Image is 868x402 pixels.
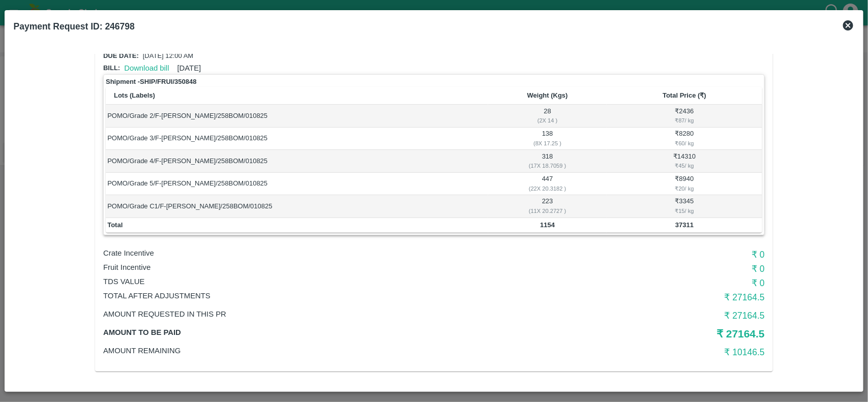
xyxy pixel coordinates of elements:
[490,184,605,193] div: ( 22 X 20.3182 )
[609,206,761,215] div: ₹ 15 / kg
[143,51,193,61] p: [DATE] 12:00 AM
[527,91,568,99] b: Weight (Kgs)
[609,184,761,193] div: ₹ 20 / kg
[663,91,706,99] b: Total Price (₹)
[607,173,762,195] td: ₹ 8940
[490,139,605,148] div: ( 8 X 17.25 )
[609,116,761,125] div: ₹ 87 / kg
[114,91,155,99] b: Lots (Labels)
[103,276,544,287] p: TDS VALUE
[103,327,544,338] p: Amount to be paid
[103,345,544,356] p: Amount Remaining
[107,221,123,229] b: Total
[488,105,607,127] td: 28
[544,276,765,290] h6: ₹ 0
[103,248,544,259] p: Crate Incentive
[607,195,762,218] td: ₹ 3345
[488,173,607,195] td: 447
[544,248,765,262] h6: ₹ 0
[488,128,607,150] td: 138
[106,128,488,150] td: POMO/Grade 3/F-[PERSON_NAME]/258BOM/010825
[103,64,120,72] span: Bill:
[177,64,201,72] span: [DATE]
[488,195,607,218] td: 223
[544,290,765,304] h6: ₹ 27164.5
[14,21,135,32] b: Payment Request ID: 246798
[106,77,196,87] strong: Shipment - SHIP/FRUI/350848
[490,116,605,125] div: ( 2 X 14 )
[609,161,761,170] div: ₹ 45 / kg
[106,150,488,172] td: POMO/Grade 4/F-[PERSON_NAME]/258BOM/010825
[490,161,605,170] div: ( 17 X 18.7059 )
[103,262,544,273] p: Fruit Incentive
[103,308,544,320] p: Amount Requested in this PR
[103,290,544,301] p: Total After adjustments
[544,262,765,276] h6: ₹ 0
[675,221,694,229] b: 37311
[607,150,762,172] td: ₹ 14310
[488,150,607,172] td: 318
[106,173,488,195] td: POMO/Grade 5/F-[PERSON_NAME]/258BOM/010825
[607,105,762,127] td: ₹ 2436
[106,195,488,218] td: POMO/Grade C1/F-[PERSON_NAME]/258BOM/010825
[607,128,762,150] td: ₹ 8280
[106,105,488,127] td: POMO/Grade 2/F-[PERSON_NAME]/258BOM/010825
[540,221,555,229] b: 1154
[544,345,765,359] h6: ₹ 10146.5
[103,52,139,59] span: Due date:
[544,308,765,323] h6: ₹ 27164.5
[544,327,765,341] h5: ₹ 27164.5
[609,139,761,148] div: ₹ 60 / kg
[124,64,169,72] a: Download bill
[490,206,605,215] div: ( 11 X 20.2727 )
